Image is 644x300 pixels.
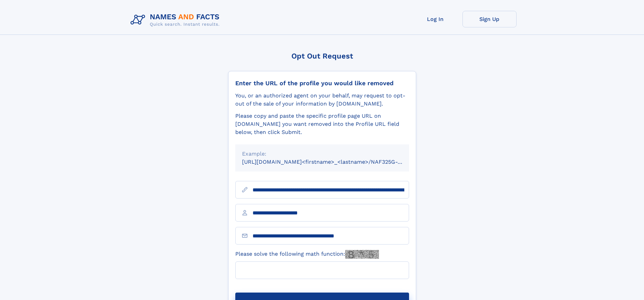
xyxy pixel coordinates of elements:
label: Please solve the following math function: [235,250,379,259]
div: Example: [242,150,402,158]
div: Opt Out Request [228,52,416,60]
div: Please copy and paste the specific profile page URL on [DOMAIN_NAME] you want removed into the Pr... [235,112,409,136]
a: Sign Up [462,11,517,27]
div: Enter the URL of the profile you would like removed [235,79,409,87]
a: Log In [408,11,462,27]
small: [URL][DOMAIN_NAME]<firstname>_<lastname>/NAF325G-xxxxxxxx [242,159,422,165]
div: You, or an authorized agent on your behalf, may request to opt-out of the sale of your informatio... [235,92,409,108]
img: Logo Names and Facts [128,11,225,29]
